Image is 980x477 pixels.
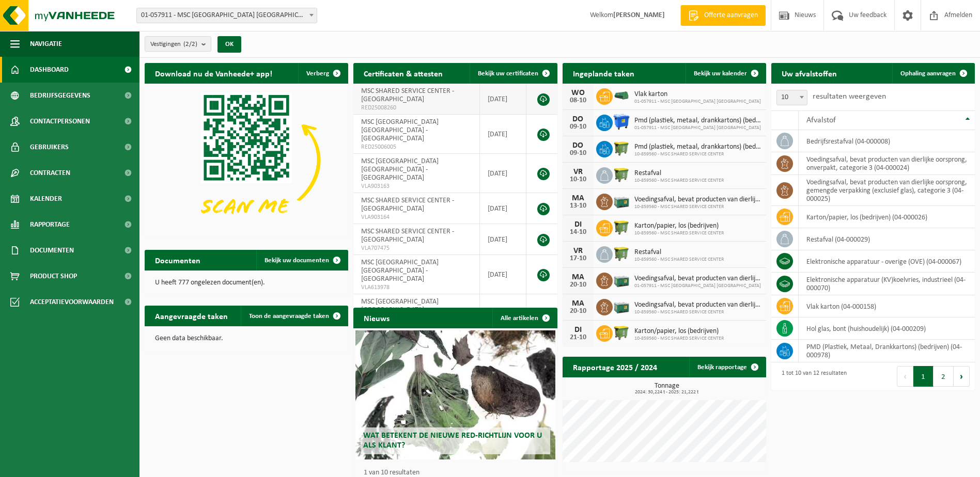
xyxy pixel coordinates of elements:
button: Previous [897,366,913,387]
img: PB-LB-0680-HPE-GN-01 [613,271,630,289]
img: WB-1100-HPE-GN-51 [613,218,630,236]
h2: Nieuws [353,308,400,328]
span: 10-859560 - MSC SHARED SERVICE CENTER [634,151,761,157]
td: elektronische apparatuur - overige (OVE) (04-000067) [799,250,975,273]
td: hol glas, bont (huishoudelijk) (04-000209) [799,317,975,340]
img: PB-LB-0680-HPE-GN-01 [613,297,630,315]
p: 1 van 10 resultaten [364,469,552,476]
div: 20-10 [568,308,588,315]
span: MSC SHARED SERVICE CENTER - [GEOGRAPHIC_DATA] [361,197,454,213]
button: 2 [934,366,954,387]
a: Toon de aangevraagde taken [241,306,347,326]
span: Dashboard [30,57,69,83]
div: 13-10 [568,202,588,210]
h3: Tonnage [568,383,766,395]
div: 21-10 [568,334,588,341]
span: MSC [GEOGRAPHIC_DATA] [GEOGRAPHIC_DATA] - [GEOGRAPHIC_DATA] [361,259,439,283]
span: 2024: 30,224 t - 2025: 21,222 t [568,390,766,395]
td: [DATE] [480,294,527,342]
div: VR [568,247,588,255]
span: MSC SHARED SERVICE CENTER - [GEOGRAPHIC_DATA] [361,87,454,103]
td: [DATE] [480,84,527,115]
td: [DATE] [480,193,527,224]
span: MSC [GEOGRAPHIC_DATA] [GEOGRAPHIC_DATA] - [GEOGRAPHIC_DATA] [361,298,439,322]
div: MA [568,194,588,202]
div: 09-10 [568,150,588,157]
img: WB-1100-HPE-GN-51 [613,139,630,157]
span: 01-057911 - MSC [GEOGRAPHIC_DATA] [GEOGRAPHIC_DATA] [634,99,761,105]
button: Next [954,366,970,387]
span: MSC [GEOGRAPHIC_DATA] [GEOGRAPHIC_DATA] - [GEOGRAPHIC_DATA] [361,118,439,142]
span: MSC SHARED SERVICE CENTER - [GEOGRAPHIC_DATA] [361,228,454,244]
span: VLA613978 [361,283,472,292]
span: VLA707475 [361,244,472,252]
a: Ophaling aanvragen [892,63,974,84]
span: Toon de aangevraagde taken [249,313,329,320]
span: Restafval [634,169,724,178]
span: Verberg [306,70,329,77]
span: Product Shop [30,263,77,289]
div: 10-10 [568,176,588,183]
td: [DATE] [480,154,527,193]
p: U heeft 777 ongelezen document(en). [155,279,338,287]
span: Bekijk uw documenten [265,257,329,264]
span: 01-057911 - MSC BELGIUM NV - ANTWERPEN [136,8,317,23]
a: Offerte aanvragen [680,5,766,26]
span: VLA903164 [361,213,472,221]
button: OK [217,36,241,53]
td: [DATE] [480,255,527,294]
td: voedingsafval, bevat producten van dierlijke oorsprong, onverpakt, categorie 3 (04-000024) [799,152,975,175]
td: voedingsafval, bevat producten van dierlijke oorsprong, gemengde verpakking (exclusief glas), cat... [799,175,975,206]
span: Vestigingen [150,37,197,52]
a: Bekijk rapportage [689,357,765,377]
div: MA [568,273,588,281]
div: 08-10 [568,97,588,104]
label: resultaten weergeven [813,92,886,101]
img: WB-1100-HPE-GN-51 [613,324,630,341]
div: MA [568,299,588,308]
span: Bekijk uw kalender [694,70,747,77]
span: 01-057911 - MSC [GEOGRAPHIC_DATA] [GEOGRAPHIC_DATA] [634,125,761,131]
button: Vestigingen(2/2) [145,36,211,52]
span: Voedingsafval, bevat producten van dierlijke oorsprong, gemengde verpakking (exc... [634,196,761,204]
span: Navigatie [30,31,62,57]
td: vlak karton (04-000158) [799,295,975,317]
img: HK-XK-22-GN-00 [613,91,630,100]
span: Afvalstof [806,116,836,124]
a: Wat betekent de nieuwe RED-richtlijn voor u als klant? [355,330,555,459]
img: PB-LB-0680-HPE-GN-01 [613,192,630,210]
span: Wat betekent de nieuwe RED-richtlijn voor u als klant? [363,432,542,450]
div: 14-10 [568,229,588,236]
div: 09-10 [568,123,588,131]
span: VLA903163 [361,182,472,190]
div: DO [568,141,588,150]
button: Verberg [298,63,347,84]
td: bedrijfsrestafval (04-000008) [799,130,975,152]
span: Gebruikers [30,134,69,160]
span: 10-859560 - MSC SHARED SERVICE CENTER [634,204,761,210]
img: Download de VHEPlus App [145,84,348,236]
span: RED25008260 [361,104,472,112]
span: 10-859560 - MSC SHARED SERVICE CENTER [634,178,724,184]
h2: Documenten [145,250,211,270]
span: MSC [GEOGRAPHIC_DATA] [GEOGRAPHIC_DATA] - [GEOGRAPHIC_DATA] [361,157,439,182]
span: Pmd (plastiek, metaal, drankkartons) (bedrijven) [634,117,761,125]
button: 1 [913,366,934,387]
h2: Aangevraagde taken [145,306,238,326]
span: Offerte aanvragen [702,10,760,21]
span: Karton/papier, los (bedrijven) [634,222,724,230]
h2: Rapportage 2025 / 2024 [563,357,667,377]
count: (2/2) [183,41,197,47]
div: WO [568,89,588,97]
span: Acceptatievoorwaarden [30,289,114,315]
div: 1 tot 10 van 12 resultaten [776,365,847,388]
div: 17-10 [568,255,588,262]
td: PMD (Plastiek, Metaal, Drankkartons) (bedrijven) (04-000978) [799,340,975,362]
div: DO [568,115,588,123]
div: 20-10 [568,281,588,289]
a: Alle artikelen [492,308,556,328]
a: Bekijk uw kalender [686,63,765,84]
span: Ophaling aanvragen [900,70,956,77]
h2: Certificaten & attesten [353,63,453,83]
span: Karton/papier, los (bedrijven) [634,327,724,336]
